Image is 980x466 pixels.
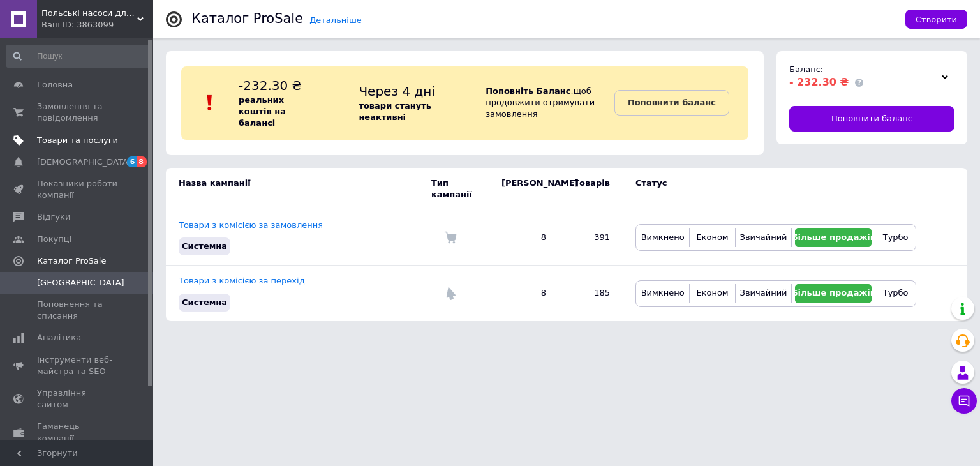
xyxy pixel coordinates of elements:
span: Вимкнено [641,288,685,297]
td: [PERSON_NAME] [489,168,559,210]
img: Комісія за замовлення [444,231,457,244]
b: Поповнити баланс [628,98,716,107]
span: Показники роботи компанії [37,178,118,201]
span: Каталог ProSale [37,255,106,267]
span: Системна [182,297,227,307]
a: Поповнити баланс [614,90,729,116]
button: Економ [693,284,731,303]
b: товари стануть неактивні [359,101,431,122]
button: Турбо [879,284,912,303]
td: Назва кампанії [166,168,431,210]
span: Поповнення та списання [37,299,118,322]
span: 8 [137,156,147,167]
input: Пошук [6,45,151,68]
button: Звичайний [739,228,789,247]
div: Каталог ProSale [191,12,303,26]
img: Комісія за перехід [444,287,457,300]
span: 6 [127,156,137,167]
span: Аналітика [37,332,81,343]
span: Звичайний [740,288,787,297]
span: Більше продажів [792,232,875,242]
span: Вимкнено [641,232,685,242]
span: Через 4 дні [359,84,435,99]
img: :exclamation: [200,93,219,112]
span: Покупці [37,234,71,245]
td: 391 [559,210,623,266]
td: Товарів [559,168,623,210]
b: Поповніть Баланс [486,86,570,96]
td: 8 [489,266,559,321]
span: Відгуки [37,211,70,223]
button: Більше продажів [795,228,872,247]
span: Економ [696,232,728,242]
span: [DEMOGRAPHIC_DATA] [37,156,131,168]
td: 185 [559,266,623,321]
span: Товари та послуги [37,135,118,146]
span: Створити [916,15,957,24]
td: Статус [623,168,916,210]
button: Турбо [879,228,912,247]
span: Економ [696,288,728,297]
div: , щоб продовжити отримувати замовлення [466,77,614,130]
button: Чат з покупцем [951,388,977,414]
button: Економ [693,228,731,247]
td: 8 [489,210,559,266]
span: Більше продажів [792,288,875,297]
span: Гаманець компанії [37,421,118,444]
button: Звичайний [739,284,789,303]
div: Ваш ID: 3863099 [41,19,153,31]
span: Системна [182,241,227,251]
span: Інструменти веб-майстра та SEO [37,354,118,377]
span: - 232.30 ₴ [789,76,849,88]
span: Баланс: [789,64,823,74]
span: Турбо [883,232,909,242]
a: Товари з комісією за перехід [179,276,305,285]
button: Вимкнено [639,284,686,303]
span: Головна [37,79,73,91]
span: Польські насоси для води Omnigena [41,8,137,19]
button: Вимкнено [639,228,686,247]
a: Товари з комісією за замовлення [179,220,323,230]
span: Звичайний [740,232,787,242]
span: Замовлення та повідомлення [37,101,118,124]
span: Турбо [883,288,909,297]
span: Поповнити баланс [831,113,912,124]
a: Детальніше [309,15,362,25]
span: Управління сайтом [37,387,118,410]
span: -232.30 ₴ [239,78,302,93]
span: [GEOGRAPHIC_DATA] [37,277,124,289]
button: Створити [905,10,967,29]
td: Тип кампанії [431,168,489,210]
button: Більше продажів [795,284,872,303]
b: реальних коштів на балансі [239,95,286,128]
a: Поповнити баланс [789,106,954,132]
